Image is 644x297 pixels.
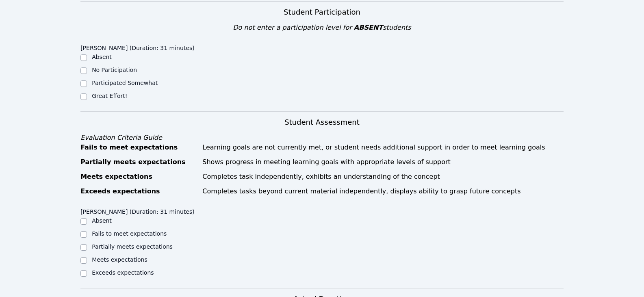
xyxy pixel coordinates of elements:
h3: Student Assessment [80,117,564,128]
span: ABSENT [354,24,383,31]
div: Learning goals are not currently met, or student needs additional support in order to meet learni... [202,143,564,152]
label: No Participation [92,67,137,73]
div: Do not enter a participation level for students [80,23,564,33]
label: Meets expectations [92,256,147,263]
div: Completes task independently, exhibits an understanding of the concept [202,172,564,182]
label: Exceeds expectations [92,269,154,276]
label: Participated Somewhat [92,80,158,86]
label: Partially meets expectations [92,243,173,250]
div: Shows progress in meeting learning goals with appropriate levels of support [202,157,564,167]
legend: [PERSON_NAME] (Duration: 31 minutes) [80,204,195,217]
label: Absent [92,54,112,60]
div: Completes tasks beyond current material independently, displays ability to grasp future concepts [202,186,564,196]
label: Fails to meet expectations [92,230,167,237]
div: Evaluation Criteria Guide [80,133,564,143]
label: Absent [92,217,112,224]
div: Exceeds expectations [80,186,197,196]
legend: [PERSON_NAME] (Duration: 31 minutes) [80,41,195,53]
h3: Student Participation [80,7,564,18]
div: Fails to meet expectations [80,143,197,152]
label: Great Effort! [92,93,127,99]
div: Meets expectations [80,172,197,182]
div: Partially meets expectations [80,157,197,167]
